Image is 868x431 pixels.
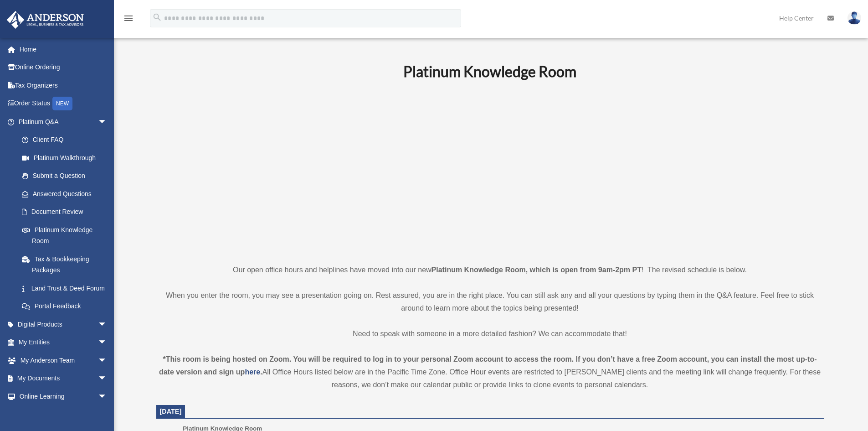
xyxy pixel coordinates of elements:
a: Platinum Knowledge Room [13,221,116,250]
a: Submit a Question [13,167,121,185]
i: menu [123,13,134,24]
a: Order StatusNEW [6,94,121,113]
span: arrow_drop_down [98,333,116,352]
a: Portal Feedback [13,297,121,316]
p: Our open office hours and helplines have moved into our new ! The revised schedule is below. [156,264,824,276]
a: Online Ordering [6,58,121,77]
a: Tax & Bookkeeping Packages [13,250,121,279]
a: here [245,368,260,376]
b: Platinum Knowledge Room [403,62,576,80]
a: Answered Questions [13,185,121,203]
a: My Anderson Teamarrow_drop_down [6,351,121,369]
i: search [152,12,162,22]
a: Digital Productsarrow_drop_down [6,315,121,333]
a: Land Trust & Deed Forum [13,279,121,297]
span: arrow_drop_down [98,351,116,370]
iframe: 231110_Toby_KnowledgeRoom [353,93,627,247]
a: Client FAQ [13,131,121,149]
div: All Office Hours listed below are in the Pacific Time Zone. Office Hour events are restricted to ... [156,353,824,391]
span: arrow_drop_down [98,369,116,388]
strong: . [260,368,262,376]
a: Tax Organizers [6,76,121,94]
p: When you enter the room, you may see a presentation going on. Rest assured, you are in the right ... [156,289,824,315]
strong: *This room is being hosted on Zoom. You will be required to log in to your personal Zoom account ... [159,355,817,376]
span: arrow_drop_down [98,315,116,334]
strong: Platinum Knowledge Room, which is open from 9am-2pm PT [431,266,642,274]
a: Online Learningarrow_drop_down [6,387,121,405]
img: User Pic [847,11,861,25]
a: My Entitiesarrow_drop_down [6,333,121,352]
p: Need to speak with someone in a more detailed fashion? We can accommodate that! [156,327,824,340]
span: arrow_drop_down [98,113,116,131]
div: NEW [52,97,72,110]
a: My Documentsarrow_drop_down [6,369,121,388]
a: Platinum Q&Aarrow_drop_down [6,113,121,131]
a: Platinum Walkthrough [13,149,121,167]
a: Document Review [13,203,121,221]
a: menu [123,16,134,24]
span: arrow_drop_down [98,387,116,406]
span: [DATE] [160,408,182,415]
a: Home [6,40,121,58]
img: Anderson Advisors Platinum Portal [4,11,87,29]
